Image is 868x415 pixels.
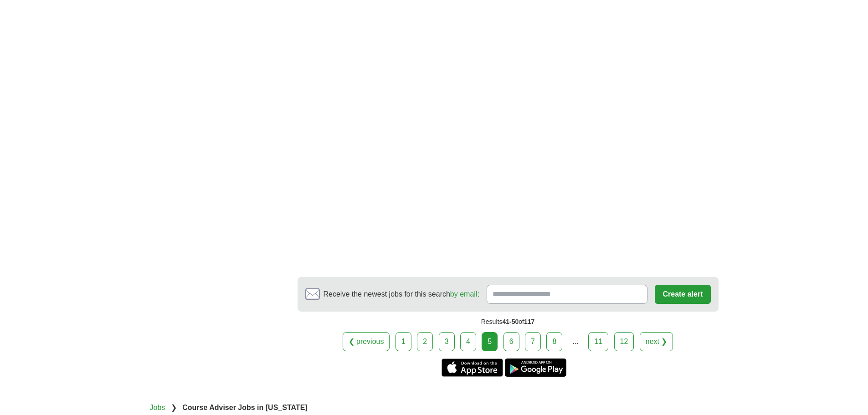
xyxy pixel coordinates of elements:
a: 3 [439,332,455,351]
span: 41-50 [502,318,519,325]
a: 7 [525,332,541,351]
a: 6 [503,332,519,351]
strong: Course Adviser Jobs in [US_STATE] [182,404,307,411]
a: Jobs [150,404,165,411]
a: Get the Android app [505,359,566,377]
span: ❯ [171,404,177,411]
a: 4 [460,332,476,351]
div: ... [566,333,585,351]
a: 11 [588,332,608,351]
a: 2 [417,332,433,351]
a: 1 [395,332,411,351]
a: ❮ previous [343,332,390,351]
button: Create alert [655,285,710,304]
span: Receive the newest jobs for this search : [324,289,479,300]
div: 5 [482,332,498,351]
a: 8 [546,332,562,351]
a: 12 [614,332,634,351]
span: 117 [524,318,534,325]
a: by email [450,290,478,298]
a: Get the iPhone app [442,359,503,377]
a: next ❯ [640,332,673,351]
div: Results of [298,312,719,332]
